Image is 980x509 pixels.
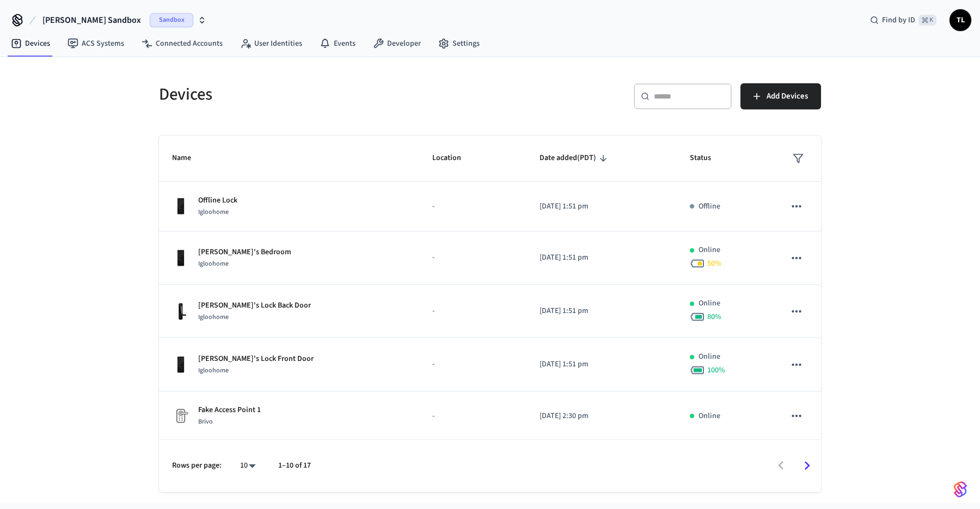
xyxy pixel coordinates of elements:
[432,252,513,263] p: -
[430,34,488,53] a: Settings
[950,9,971,31] button: TL
[707,365,725,376] span: 100 %
[172,249,189,267] img: igloohome_deadbolt_2e
[172,356,189,373] img: igloohome_deadbolt_2s
[699,410,720,422] p: Online
[198,300,311,311] p: [PERSON_NAME]'s Lock Back Door
[690,150,725,167] span: Status
[311,34,364,53] a: Events
[278,460,311,471] p: 1–10 of 17
[918,15,936,26] span: ⌘ K
[159,83,483,106] h5: Devices
[699,298,720,309] p: Online
[432,150,475,167] span: Location
[794,453,820,479] button: Go to next page
[432,359,513,370] p: -
[172,303,189,320] img: igloohome_mortise_2
[150,13,193,27] span: Sandbox
[172,460,222,471] p: Rows per page:
[540,201,664,212] p: [DATE] 1:51 pm
[540,252,664,263] p: [DATE] 1:51 pm
[707,311,721,322] span: 80 %
[951,10,970,30] span: TL
[364,34,430,53] a: Developer
[198,353,314,365] p: [PERSON_NAME]'s Lock Front Door
[699,351,720,363] p: Online
[42,14,141,27] span: [PERSON_NAME] Sandbox
[198,247,291,258] p: [PERSON_NAME]'s Bedroom
[59,34,133,53] a: ACS Systems
[198,207,229,217] span: Igloohome
[699,244,720,256] p: Online
[432,305,513,317] p: -
[198,312,229,322] span: Igloohome
[767,89,808,103] span: Add Devices
[198,366,229,375] span: Igloohome
[540,150,610,167] span: Date added(PDT)
[540,359,664,370] p: [DATE] 1:51 pm
[432,410,513,422] p: -
[2,34,59,53] a: Devices
[198,404,261,416] p: Fake Access Point 1
[707,258,721,269] span: 50 %
[540,410,664,422] p: [DATE] 2:30 pm
[198,259,229,268] span: Igloohome
[432,201,513,212] p: -
[882,15,915,26] span: Find by ID
[954,481,967,498] img: SeamLogoGradient.69752ec5.svg
[861,10,945,30] div: Find by ID⌘ K
[699,201,720,212] p: Offline
[740,83,821,109] button: Add Devices
[172,150,205,167] span: Name
[198,417,213,426] span: Brivo
[198,195,237,206] p: Offline Lock
[235,458,261,474] div: 10
[172,407,189,425] img: Placeholder Lock Image
[231,34,311,53] a: User Identities
[540,305,664,317] p: [DATE] 1:51 pm
[172,198,189,215] img: igloohome_deadbolt_2s
[133,34,231,53] a: Connected Accounts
